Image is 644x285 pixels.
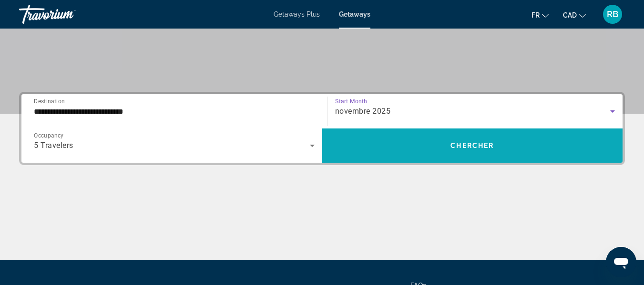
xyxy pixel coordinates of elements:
[563,8,586,22] button: Change currency
[322,128,623,163] button: Chercher
[274,10,320,18] a: Getaways Plus
[607,10,618,19] span: RB
[600,4,625,24] button: User Menu
[21,94,623,163] div: Search widget
[34,98,65,104] span: Destination
[34,132,64,139] span: Occupancy
[606,247,636,277] iframe: Button to launch messaging window
[532,11,540,19] span: fr
[19,2,114,27] a: Travorium
[450,142,494,149] span: Chercher
[532,8,549,22] button: Change language
[335,107,391,116] span: novembre 2025
[335,98,367,105] span: Start Month
[563,11,577,19] span: CAD
[34,141,73,150] span: 5 Travelers
[339,10,370,18] a: Getaways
